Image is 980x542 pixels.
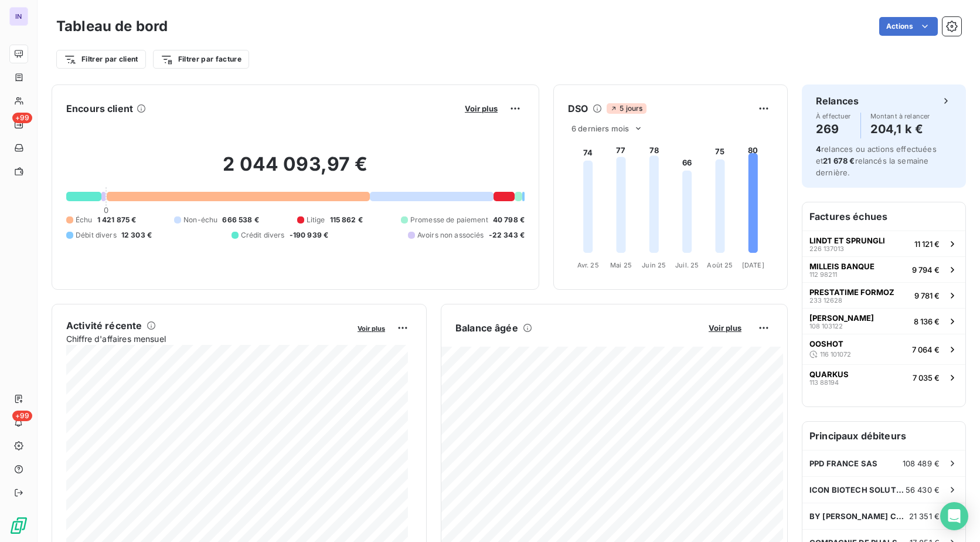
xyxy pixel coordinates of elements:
tspan: Mai 25 [610,261,632,269]
span: MILLEIS BANQUE [809,262,874,271]
span: 40 798 € [493,215,525,225]
span: 4 [816,144,821,154]
tspan: Juin 25 [642,261,666,269]
span: Voir plus [465,104,498,113]
span: +99 [12,113,32,123]
button: Filtrer par client [56,50,146,69]
button: LINDT ET SPRUNGLI226 13701311 121 € [802,231,965,256]
span: 21 351 € [909,511,940,521]
span: 7 064 € [912,345,940,354]
span: 1 421 875 € [97,215,137,225]
tspan: Avr. 25 [577,261,599,269]
tspan: Juil. 25 [675,261,699,269]
h2: 2 044 093,97 € [66,153,525,188]
span: Chiffre d'affaires mensuel [66,333,349,345]
button: PRESTATIME FORMOZ233 126289 781 € [802,282,965,308]
img: Logo LeanPay [9,516,28,535]
button: [PERSON_NAME]108 1031228 136 € [802,308,965,334]
button: OOSHOT116 1010727 064 € [802,334,965,364]
span: 12 303 € [121,230,152,240]
span: Débit divers [76,230,117,240]
span: 108 489 € [903,459,940,468]
h6: Encours client [66,101,133,116]
span: 116 101072 [820,351,851,358]
span: 108 103122 [809,323,843,330]
span: PRESTATIME FORMOZ [809,287,894,297]
span: 56 430 € [906,485,940,494]
button: Filtrer par facture [153,50,249,69]
span: QUARKUS [809,370,849,379]
span: 113 88194 [809,379,839,386]
h6: DSO [568,101,588,116]
h6: Balance âgée [455,321,518,335]
button: Voir plus [705,323,745,333]
span: [PERSON_NAME] [809,313,874,323]
span: 8 136 € [914,317,940,326]
h6: Relances [816,94,859,108]
span: Avoirs non associés [417,230,484,240]
span: 6 derniers mois [571,124,629,133]
span: relances ou actions effectuées et relancés la semaine dernière. [816,144,937,177]
span: PPD FRANCE SAS [809,459,877,468]
span: LINDT ET SPRUNGLI [809,236,885,245]
span: 226 137013 [809,245,844,252]
span: 112 98211 [809,271,837,278]
span: BY [PERSON_NAME] COMPANIES [809,511,909,521]
span: -190 939 € [290,230,329,240]
h4: 204,1 k € [870,120,930,138]
span: 11 121 € [914,239,940,249]
span: Crédit divers [241,230,285,240]
button: QUARKUS113 881947 035 € [802,364,965,390]
span: Litige [307,215,325,225]
button: Voir plus [461,103,501,114]
h6: Principaux débiteurs [802,422,965,450]
h3: Tableau de bord [56,16,168,37]
span: Échu [76,215,93,225]
tspan: Août 25 [707,261,733,269]
span: 9 781 € [914,291,940,300]
h6: Activité récente [66,319,142,333]
span: +99 [12,411,32,421]
span: ICON BIOTECH SOLUTION [809,485,906,494]
span: À effectuer [816,113,851,120]
span: Montant à relancer [870,113,930,120]
button: Actions [879,17,938,36]
span: 666 538 € [222,215,258,225]
div: IN [9,7,28,26]
span: OOSHOT [809,339,843,348]
span: 7 035 € [913,373,940,382]
span: 0 [104,205,108,215]
span: 5 jours [607,103,646,114]
span: Voir plus [709,323,741,333]
h6: Factures échues [802,202,965,231]
button: MILLEIS BANQUE112 982119 794 € [802,256,965,282]
div: Open Intercom Messenger [940,502,968,530]
span: Promesse de paiement [410,215,488,225]
span: 115 862 € [330,215,363,225]
span: Voir plus [358,324,385,333]
tspan: [DATE] [742,261,764,269]
span: Non-échu [183,215,217,225]
button: Voir plus [354,323,389,333]
span: 233 12628 [809,297,842,304]
h4: 269 [816,120,851,138]
span: 21 678 € [823,156,855,165]
span: -22 343 € [489,230,525,240]
span: 9 794 € [912,265,940,275]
